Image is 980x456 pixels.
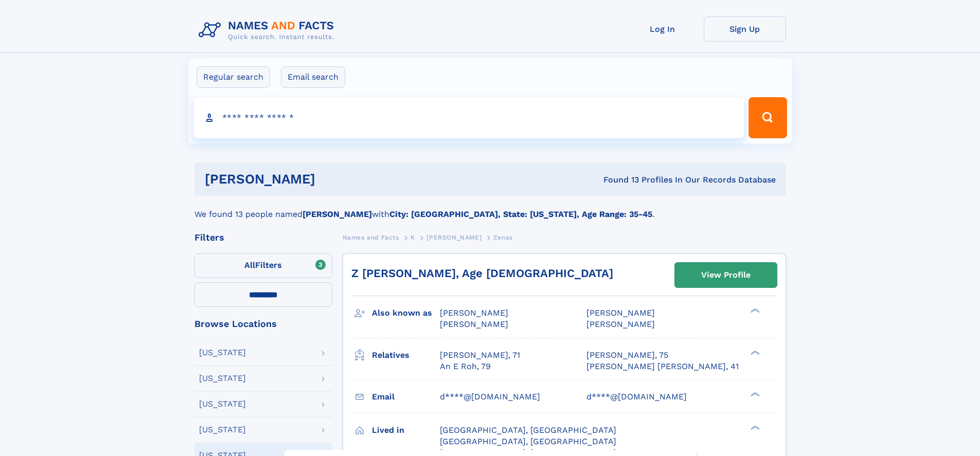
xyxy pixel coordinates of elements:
[197,66,270,88] label: Regular search
[372,422,440,439] h3: Lived in
[205,173,459,186] h1: [PERSON_NAME]
[194,16,343,44] img: Logo Names and Facts
[193,97,744,138] input: search input
[244,260,255,270] span: All
[704,16,786,42] a: Sign Up
[701,263,751,287] div: View Profile
[372,388,440,406] h3: Email
[586,350,668,361] a: [PERSON_NAME], 75
[748,349,760,356] div: ❯
[586,308,655,318] span: [PERSON_NAME]
[586,361,739,372] a: [PERSON_NAME] [PERSON_NAME], 41
[411,234,415,241] span: K
[426,231,482,244] a: [PERSON_NAME]
[493,234,513,241] span: Zenas
[351,267,613,280] a: Z [PERSON_NAME], Age [DEMOGRAPHIC_DATA]
[440,319,508,329] span: [PERSON_NAME]
[194,233,332,242] div: Filters
[411,231,415,244] a: K
[281,66,345,88] label: Email search
[621,16,704,42] a: Log In
[440,350,520,361] a: [PERSON_NAME], 71
[389,209,652,219] b: City: [GEOGRAPHIC_DATA], State: [US_STATE], Age Range: 35-45
[440,436,616,446] span: [GEOGRAPHIC_DATA], [GEOGRAPHIC_DATA]
[194,319,332,329] div: Browse Locations
[199,349,246,357] div: [US_STATE]
[748,391,760,397] div: ❯
[749,97,787,138] button: Search Button
[372,346,440,364] h3: Relatives
[440,361,491,372] a: An E Roh, 79
[302,209,372,219] b: [PERSON_NAME]
[459,174,776,186] div: Found 13 Profiles In Our Records Database
[343,231,399,244] a: Names and Facts
[194,253,332,278] label: Filters
[748,424,760,431] div: ❯
[440,425,616,435] span: [GEOGRAPHIC_DATA], [GEOGRAPHIC_DATA]
[440,308,508,318] span: [PERSON_NAME]
[426,234,482,241] span: [PERSON_NAME]
[194,196,786,221] div: We found 13 people named with .
[675,263,777,287] a: View Profile
[199,374,246,382] div: [US_STATE]
[199,426,246,434] div: [US_STATE]
[748,307,760,314] div: ❯
[199,400,246,408] div: [US_STATE]
[372,304,440,322] h3: Also known as
[586,319,655,329] span: [PERSON_NAME]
